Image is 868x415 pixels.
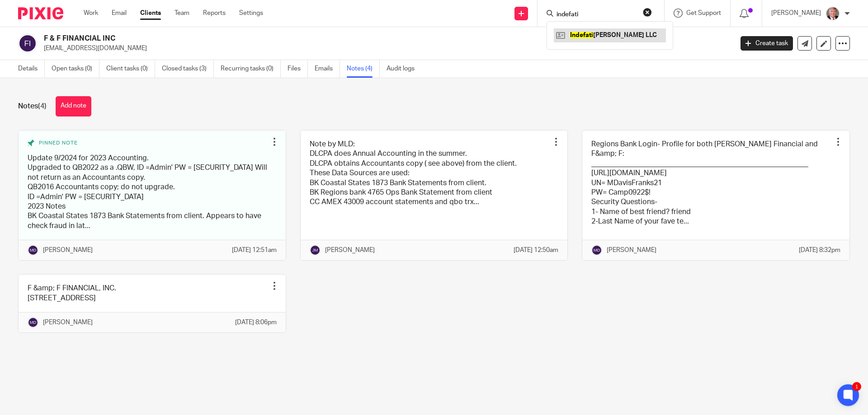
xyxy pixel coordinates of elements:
[235,318,277,327] p: [DATE] 8:06pm
[315,60,340,78] a: Emails
[175,9,189,18] a: Team
[387,60,421,78] a: Audit logs
[52,60,99,78] a: Open tasks (0)
[221,60,281,78] a: Recurring tasks (0)
[310,245,321,256] img: svg%3E
[288,60,308,78] a: Files
[347,60,380,78] a: Notes (4)
[203,9,226,18] a: Reports
[44,34,590,43] h2: F & F FINANCIAL INC
[607,246,656,255] p: [PERSON_NAME]
[741,36,793,51] a: Create task
[18,34,37,53] img: svg%3E
[44,44,727,53] p: [EMAIL_ADDRESS][DOMAIN_NAME]
[84,9,98,18] a: Work
[18,7,63,19] img: Pixie
[239,9,263,18] a: Settings
[43,318,93,327] p: [PERSON_NAME]
[112,9,127,18] a: Email
[771,9,821,18] p: [PERSON_NAME]
[556,11,637,19] input: Search
[799,246,840,255] p: [DATE] 8:32pm
[852,382,861,391] div: 1
[18,60,45,78] a: Details
[325,246,375,255] p: [PERSON_NAME]
[643,8,652,17] button: Clear
[106,60,155,78] a: Client tasks (0)
[232,246,277,255] p: [DATE] 12:51am
[28,245,38,256] img: svg%3E
[686,10,721,16] span: Get Support
[43,246,93,255] p: [PERSON_NAME]
[826,6,840,21] img: cd2011-crop.jpg
[140,9,161,18] a: Clients
[591,245,602,256] img: svg%3E
[56,96,91,117] button: Add note
[28,140,268,147] div: Pinned note
[514,246,558,255] p: [DATE] 12:50am
[162,60,214,78] a: Closed tasks (3)
[18,102,47,111] h1: Notes
[38,103,47,110] span: (4)
[28,317,38,328] img: svg%3E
